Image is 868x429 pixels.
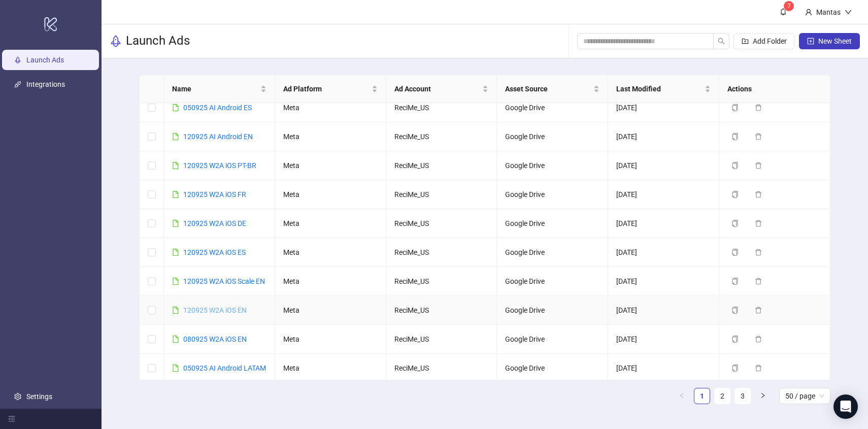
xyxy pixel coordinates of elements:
[283,83,370,94] span: Ad Platform
[183,364,266,372] a: 050925 AI Android LATAM
[275,75,386,103] th: Ad Platform
[731,249,739,256] span: copy
[386,209,497,238] td: ReciMe_US
[275,151,386,180] td: Meta
[275,325,386,354] td: Meta
[753,37,787,45] span: Add Folder
[731,365,739,372] span: copy
[799,33,860,49] button: New Sheet
[172,133,179,140] span: file
[386,267,497,296] td: ReciMe_US
[818,37,852,45] span: New Sheet
[497,75,608,103] th: Asset Source
[386,354,497,383] td: ReciMe_US
[735,388,750,404] a: 3
[845,9,852,16] span: down
[674,388,690,404] button: left
[26,392,52,401] a: Settings
[731,162,739,169] span: copy
[608,354,719,383] td: [DATE]
[172,220,179,227] span: file
[183,335,247,343] a: 080925 W2A iOS EN
[386,93,497,122] td: ReciMe_US
[608,180,719,209] td: [DATE]
[275,354,386,383] td: Meta
[608,209,719,238] td: [DATE]
[275,209,386,238] td: Meta
[731,336,739,343] span: copy
[8,415,15,422] span: menu-fold
[616,83,703,94] span: Last Modified
[386,122,497,151] td: ReciMe_US
[779,388,830,404] div: Page Size
[608,151,719,180] td: [DATE]
[833,394,858,419] div: Open Intercom Messenger
[733,33,795,49] button: Add Folder
[183,306,247,314] a: 120925 W2A iOS EN
[805,9,812,16] span: user
[275,238,386,267] td: Meta
[183,248,246,256] a: 120925 W2A iOS ES
[755,388,771,404] button: right
[386,296,497,325] td: ReciMe_US
[608,122,719,151] td: [DATE]
[780,8,787,15] span: bell
[812,7,845,18] div: Mantas
[679,392,685,399] span: left
[755,220,762,227] span: delete
[172,365,179,372] span: file
[505,83,591,94] span: Asset Source
[172,162,179,169] span: file
[755,249,762,256] span: delete
[386,238,497,267] td: ReciMe_US
[755,278,762,285] span: delete
[755,365,762,372] span: delete
[785,388,824,404] span: 50 / page
[497,238,608,267] td: Google Drive
[787,3,791,10] span: 7
[26,80,65,88] a: Integrations
[719,75,830,103] th: Actions
[497,267,608,296] td: Google Drive
[275,296,386,325] td: Meta
[497,122,608,151] td: Google Drive
[608,325,719,354] td: [DATE]
[386,75,497,103] th: Ad Account
[608,296,719,325] td: [DATE]
[172,307,179,314] span: file
[718,38,725,45] span: search
[172,278,179,285] span: file
[742,38,749,45] span: folder-add
[172,191,179,198] span: file
[497,209,608,238] td: Google Drive
[755,133,762,140] span: delete
[497,180,608,209] td: Google Drive
[275,180,386,209] td: Meta
[731,278,739,285] span: copy
[608,75,719,103] th: Last Modified
[172,104,179,111] span: file
[807,38,814,45] span: plus-square
[172,83,258,94] span: Name
[275,267,386,296] td: Meta
[731,220,739,227] span: copy
[183,161,256,170] a: 120925 W2A iOS PT-BR
[608,267,719,296] td: [DATE]
[755,104,762,111] span: delete
[26,56,64,64] a: Launch Ads
[183,219,246,227] a: 120925 W2A iOS DE
[755,162,762,169] span: delete
[183,104,252,112] a: 050925 AI Android ES
[715,388,730,404] a: 2
[755,336,762,343] span: delete
[497,296,608,325] td: Google Drive
[386,151,497,180] td: ReciMe_US
[275,122,386,151] td: Meta
[386,180,497,209] td: ReciMe_US
[760,392,766,399] span: right
[755,307,762,314] span: delete
[735,388,751,404] li: 3
[714,388,730,404] li: 2
[731,191,739,198] span: copy
[497,354,608,383] td: Google Drive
